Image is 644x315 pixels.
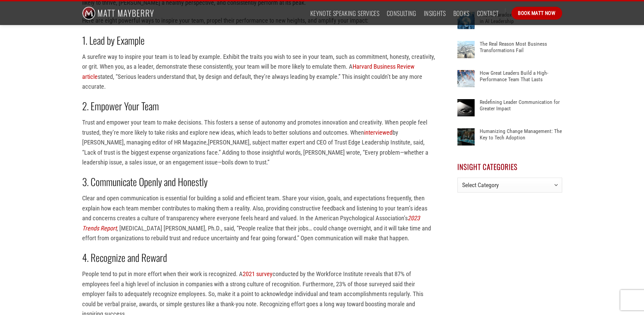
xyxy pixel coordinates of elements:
a: Books [453,7,470,19]
p: Clear and open communication is essential for building a solid and efficient team. Share your vis... [82,193,437,243]
span: Book Matt Now [518,9,555,17]
a: 2023 Trends Report [82,215,420,231]
em: , [207,139,208,146]
a: How Great Leaders Build a High-Performance Team That Lasts [480,70,562,90]
img: Matt Mayberry [82,1,154,25]
p: Trust and empower your team to make decisions. This fosters a sense of autonomy and promotes inno... [82,117,437,167]
strong: 4. Recognize and Reward [82,250,167,265]
a: Humanizing Change Management: The Key to Tech Adoption [480,128,562,149]
a: Book Matt Now [511,7,562,20]
strong: 1. Lead by Example [82,33,145,48]
strong: 3. Communicate Openly and Honestly [82,174,208,189]
a: 2021 survey [243,270,272,277]
a: Contact [477,7,499,19]
a: Insights [424,7,446,19]
a: interviewed [364,129,392,136]
a: Consulting [387,7,416,19]
span: Insight Categories [457,161,518,172]
a: Redefining Leader Communication for Greater Impact [480,99,562,119]
a: Keynote Speaking Services [310,7,379,19]
strong: 2. Empower Your Team [82,98,159,113]
p: A surefire way to inspire your team is to lead by example. Exhibit the traits you wish to see in ... [82,52,437,92]
a: Harvard Business Review article [82,63,414,80]
a: The Real Reason Most Business Transformations Fail [480,41,562,61]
